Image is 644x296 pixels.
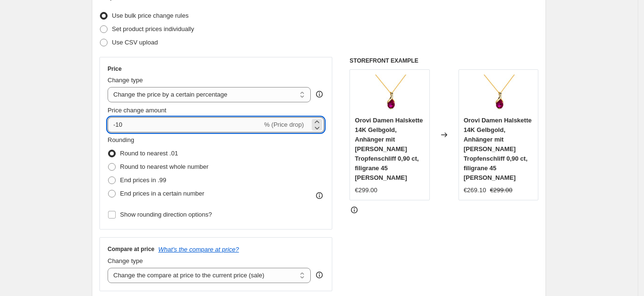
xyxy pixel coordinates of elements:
span: Round to nearest .01 [120,150,178,157]
span: Change type [108,77,143,84]
span: Rounding [108,136,134,143]
div: €269.10 [464,186,486,195]
img: 71OYpbOfhDL_80x.jpg [371,75,409,113]
div: €299.00 [355,186,377,195]
span: End prices in .99 [120,176,166,184]
span: Orovi Damen Halskette 14K Gelbgold, Anhänger mit [PERSON_NAME] Tropfenschliff 0,90 ct, filigrane ... [355,117,423,181]
div: help [315,89,324,99]
strike: €299.00 [490,186,513,195]
span: Round to nearest whole number [120,163,208,170]
span: End prices in a certain number [120,190,204,197]
span: % (Price drop) [264,121,304,128]
span: Set product prices individually [112,25,194,33]
span: Use bulk price change rules [112,12,188,19]
h3: Compare at price [108,245,154,253]
span: Use CSV upload [112,39,158,46]
div: help [315,270,324,280]
span: Price change amount [108,107,166,114]
span: Show rounding direction options? [120,211,212,218]
span: Change type [108,257,143,264]
span: Orovi Damen Halskette 14K Gelbgold, Anhänger mit [PERSON_NAME] Tropfenschliff 0,90 ct, filigrane ... [464,117,532,181]
h3: Price [108,65,121,73]
button: What's the compare at price? [158,246,239,253]
img: 71OYpbOfhDL_80x.jpg [479,75,517,113]
input: -15 [108,117,262,132]
h6: STOREFRONT EXAMPLE [349,57,538,65]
